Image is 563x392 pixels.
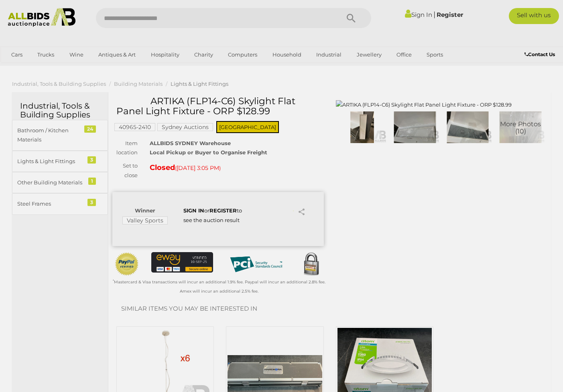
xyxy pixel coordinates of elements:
img: ARTIKA (FLP14-C6) Skylight Flat Panel Light Fixture - ORP $128.99 [496,111,545,143]
a: Sell with us [509,8,559,24]
a: Bathroom / Kitchen Materials 24 [12,120,108,151]
h2: Industrial, Tools & Building Supplies [20,101,100,119]
div: 3 [87,156,96,164]
img: ARTIKA (FLP14-C6) Skylight Flat Panel Light Fixture - ORP $128.99 [390,111,439,143]
img: Allbids.com.au [4,8,79,27]
a: Lights & Light Fittings [171,81,228,87]
a: Computers [223,48,262,61]
span: | [433,10,435,19]
img: ARTIKA (FLP14-C6) Skylight Flat Panel Light Fixture - ORP $128.99 [338,111,387,143]
div: 24 [84,125,96,133]
a: Jewellery [352,48,387,61]
span: More Photos (10) [500,121,541,135]
img: Official PayPal Seal [114,252,139,276]
strong: Local Pickup or Buyer to Organise Freight [150,149,267,156]
span: ( ) [175,165,221,171]
div: Steel Frames [17,199,83,208]
a: [GEOGRAPHIC_DATA] [6,61,73,75]
span: [GEOGRAPHIC_DATA] [216,121,279,133]
a: More Photos(10) [496,111,545,143]
a: Steel Frames 3 [12,193,108,214]
small: Mastercard & Visa transactions will incur an additional 1.9% fee. Paypal will incur an additional... [113,279,325,294]
a: Contact Us [524,50,557,59]
button: Search [331,8,371,28]
b: Winner [135,207,155,214]
span: [DATE] 3:05 PM [177,164,219,172]
div: 1 [88,178,96,185]
mark: Valley Sports [122,216,168,224]
h1: ARTIKA (FLP14-C6) Skylight Flat Panel Light Fixture - ORP $128.99 [116,96,322,117]
a: Building Materials [114,81,163,87]
mark: 40965-2410 [114,123,155,131]
a: Sports [421,48,448,61]
a: Register [437,11,463,18]
div: 3 [87,199,96,206]
div: Lights & Light Fittings [17,157,83,166]
img: ARTIKA (FLP14-C6) Skylight Flat Panel Light Fixture - ORP $128.99 [443,111,492,143]
a: Antiques & Art [93,48,141,61]
img: PCI DSS compliant [225,252,287,277]
a: Wine [64,48,89,61]
a: Industrial [311,48,347,61]
span: or to see the auction result [183,207,242,223]
a: Sydney Auctions [157,124,213,130]
h2: Similar items you may be interested in [121,305,538,312]
mark: Sydney Auctions [157,123,213,131]
a: Hospitality [146,48,185,61]
strong: Closed [150,163,175,172]
a: SIGN IN [183,207,204,214]
a: Cars [6,48,28,61]
a: Other Building Materials 1 [12,172,108,193]
li: Watch this item [286,207,294,215]
a: Industrial, Tools & Building Supplies [12,81,106,87]
a: Lights & Light Fittings 3 [12,151,108,172]
strong: ALLBIDS SYDNEY Warehouse [150,140,231,146]
a: 40965-2410 [114,124,155,130]
div: Set to close [106,161,144,180]
a: Household [267,48,307,61]
div: Other Building Materials [17,178,83,187]
b: Contact Us [524,51,555,57]
img: ARTIKA (FLP14-C6) Skylight Flat Panel Light Fixture - ORP $128.99 [336,100,547,109]
div: Bathroom / Kitchen Materials [17,126,83,145]
img: eWAY Payment Gateway [151,252,213,273]
div: Item location [106,139,144,158]
a: Office [391,48,417,61]
a: Trucks [32,48,59,61]
img: Secured by Rapid SSL [299,252,324,277]
a: Charity [189,48,218,61]
a: REGISTER [209,207,237,214]
a: Sign In [405,11,432,18]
